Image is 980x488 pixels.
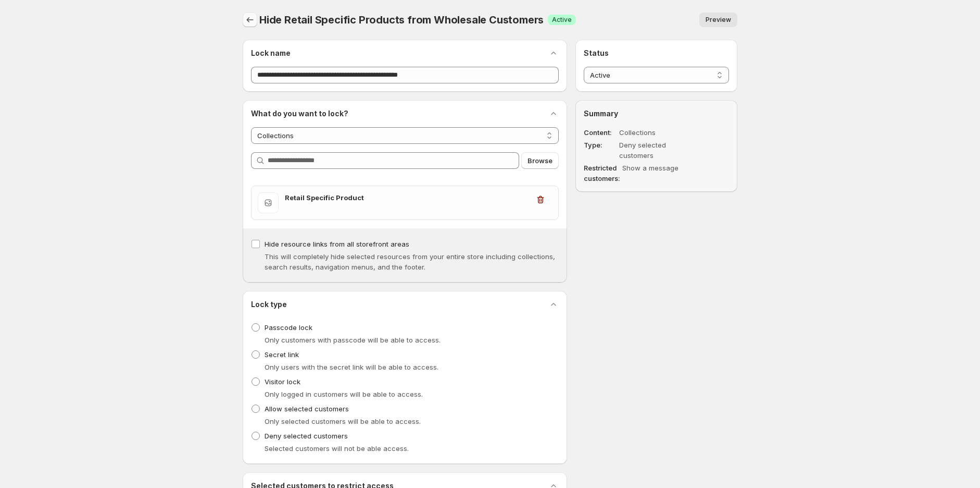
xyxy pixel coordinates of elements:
[265,377,300,386] span: Visitor lock
[265,323,312,332] span: Passcode lock
[265,444,409,453] span: Selected customers will not be able access.
[265,350,299,359] span: Secret link
[622,163,702,184] dd: Show a message
[243,13,257,27] button: Back
[265,240,409,248] span: Hide resource links from all storefront areas
[584,48,729,58] h2: Status
[584,127,617,138] dt: Content:
[619,140,699,161] dd: Deny selected customers
[265,390,423,398] span: Only logged in customers will be able to access.
[584,108,729,119] h2: Summary
[265,363,438,371] span: Only users with the secret link will be able to access.
[265,336,441,344] span: Only customers with passcode will be able to access.
[619,127,699,138] dd: Collections
[584,163,620,184] dt: Restricted customers:
[265,417,421,425] span: Only selected customers will be able to access.
[527,155,552,166] span: Browse
[265,252,555,271] span: This will completely hide selected resources from your entire store including collections, search...
[285,192,529,203] h3: Retail Specific Product
[699,13,737,27] button: Preview
[706,16,731,24] span: Preview
[584,140,617,161] dt: Type:
[251,299,287,310] h2: Lock type
[265,405,349,413] span: Allow selected customers
[251,48,291,58] h2: Lock name
[521,152,559,169] button: Browse
[265,432,348,440] span: Deny selected customers
[259,14,544,26] span: Hide Retail Specific Products from Wholesale Customers
[552,16,572,24] span: Active
[251,108,348,119] h2: What do you want to lock?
